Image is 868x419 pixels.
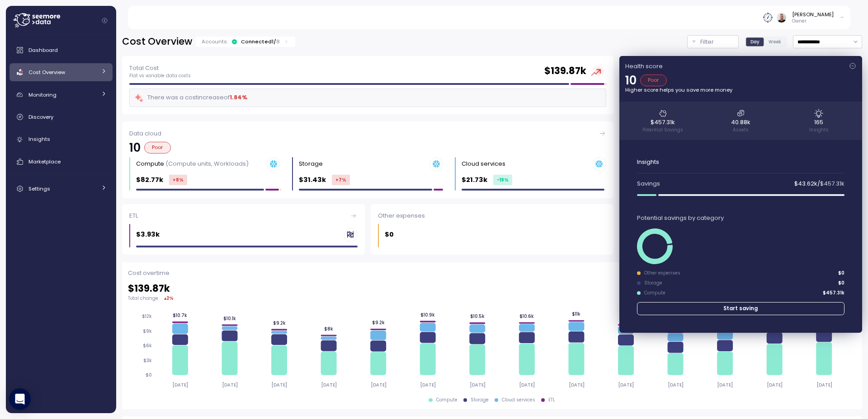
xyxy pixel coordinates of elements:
[28,47,58,54] span: Dashboard
[9,130,113,149] a: Insights
[668,382,684,388] tspan: [DATE]
[164,295,174,302] div: ▴
[196,37,295,47] div: Accounts:Connected1/8
[299,159,323,168] div: Storage
[642,127,683,133] p: Potential Savings
[687,35,739,48] button: Filter
[640,74,667,86] div: Poor
[128,269,170,278] p: Cost overtime
[202,38,228,45] p: Accounts:
[299,175,326,185] p: $31.43k
[173,312,187,318] tspan: $10.7k
[625,62,663,71] p: Health score
[28,113,53,121] span: Discovery
[519,382,535,388] tspan: [DATE]
[136,175,163,185] p: $82.77k
[625,86,856,93] p: Higher score helps you save more money
[129,73,191,79] p: Flat vs variable data costs
[372,320,384,326] tspan: $9.2k
[493,175,512,185] div: -19 %
[9,388,31,410] div: Open Intercom Messenger
[129,142,141,154] p: 10
[763,13,773,22] img: 6791f8edfa6a2c9608b219b1.PNG
[619,315,633,321] tspan: $10.2k
[172,382,188,388] tspan: [DATE]
[723,303,758,315] span: Start saving
[794,179,844,188] div: $ 43.62k /
[809,127,829,133] p: Insights
[143,343,152,349] tspan: $6k
[122,204,365,255] a: ETL$3.93k
[471,397,489,403] div: Storage
[838,270,844,276] p: $ 0
[816,382,832,388] tspan: [DATE]
[717,382,733,388] tspan: [DATE]
[122,35,192,48] h2: Cost Overview
[166,295,174,302] div: 2 %
[370,382,386,388] tspan: [DATE]
[222,382,238,388] tspan: [DATE]
[28,69,65,76] span: Cost Overview
[9,41,113,59] a: Dashboard
[128,282,856,295] h2: $ 139.87k
[470,313,485,319] tspan: $10.5k
[637,158,844,167] p: Insights
[9,180,113,198] a: Settings
[637,302,844,315] a: Start saving
[767,382,783,388] tspan: [DATE]
[462,159,505,168] div: Cloud services
[169,175,187,185] div: +8 %
[544,65,586,78] h2: $ 139.87k
[618,382,634,388] tspan: [DATE]
[230,93,247,102] div: 1.84 %
[276,38,280,45] p: 8
[241,38,280,45] div: Connected 1 /
[28,185,50,192] span: Settings
[385,229,394,240] p: $0
[321,382,337,388] tspan: [DATE]
[223,316,236,321] tspan: $10.1k
[129,64,191,73] p: Total Cost
[733,127,749,133] p: Assets
[469,382,485,388] tspan: [DATE]
[644,270,680,276] div: Other expenses
[143,328,152,334] tspan: $9k
[436,397,458,403] div: Compute
[122,121,613,198] a: Data cloud10PoorCompute (Compute units, Workloads)$82.77k+8%Storage $31.43k+7%Cloud services $21....
[769,38,781,45] span: Week
[838,280,844,286] p: $ 0
[462,175,487,185] p: $21.73k
[820,179,844,188] p: $ 457.31k
[637,214,844,223] p: Potential savings by category
[502,397,535,403] div: Cloud services
[128,295,158,302] p: Total change
[644,280,662,286] div: Storage
[271,382,287,388] tspan: [DATE]
[792,18,834,24] p: Owner
[9,86,113,104] a: Monitoring
[165,159,249,168] p: (Compute units, Workloads)
[99,17,110,24] button: Collapse navigation
[777,13,786,22] img: ACg8ocLvvornSZte8hykj4Ql_Uo4KADYwCbdhP6l2wzgeKKnI41QWxw=s96-c
[519,313,534,319] tspan: $10.6k
[378,211,606,220] div: Other expenses
[129,211,358,220] div: ETL
[572,311,580,317] tspan: $11k
[823,290,844,296] p: $ 457.31k
[420,312,435,318] tspan: $10.9k
[134,93,247,103] div: There was a cost increase of
[9,63,113,81] a: Cost Overview
[792,11,834,18] div: [PERSON_NAME]
[142,314,152,320] tspan: $12k
[28,158,61,165] span: Marketplace
[548,397,555,403] div: ETL
[569,382,585,388] tspan: [DATE]
[625,74,637,86] p: 10
[136,229,160,240] p: $3.93k
[129,129,606,138] div: Data cloud
[420,382,436,388] tspan: [DATE]
[700,37,714,47] p: Filter
[324,326,333,332] tspan: $8k
[750,38,759,45] span: Day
